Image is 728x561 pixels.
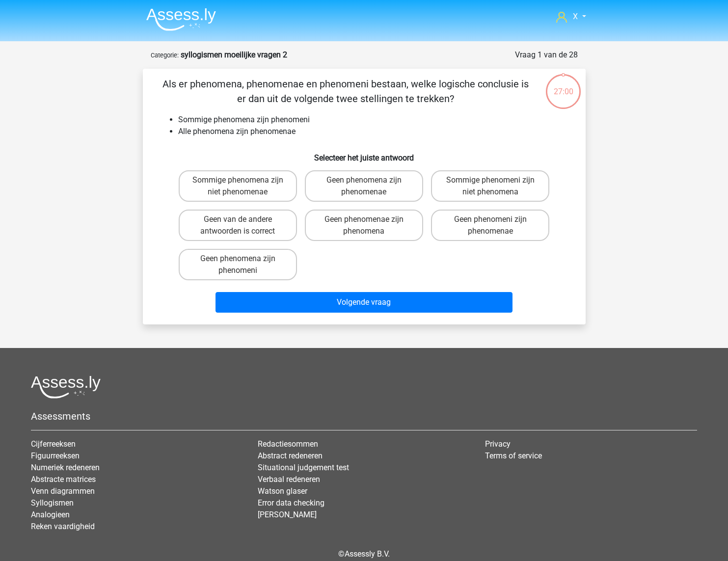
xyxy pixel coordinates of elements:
a: Syllogismen [31,498,74,508]
a: Verbaal redeneren [258,475,320,484]
label: Geen phenomena zijn phenomeni [179,249,297,280]
a: Cijferreeksen [31,439,76,449]
a: Figuurreeksen [31,451,80,460]
div: Vraag 1 van de 28 [515,49,578,61]
a: X [552,11,590,23]
h6: Selecteer het juiste antwoord [159,145,570,162]
a: Watson glaser [258,486,307,496]
li: Alle phenomena zijn phenomenae [178,126,570,137]
a: Numeriek redeneren [31,463,100,472]
a: Terms of service [485,451,542,460]
a: Assessly B.V. [345,549,390,559]
li: Sommige phenomena zijn phenomeni [178,114,570,126]
img: Assessly [146,8,216,31]
a: Privacy [485,439,511,449]
a: Abstract redeneren [258,451,323,460]
a: Situational judgement test [258,463,349,472]
a: Venn diagrammen [31,486,95,496]
label: Geen phenomeni zijn phenomenae [431,210,549,241]
a: Abstracte matrices [31,475,96,484]
label: Geen phenomenae zijn phenomena [305,210,423,241]
strong: syllogismen moeilijke vragen 2 [181,50,287,59]
p: Als er phenomena, phenomenae en phenomeni bestaan, welke logische conclusie is er dan uit de volg... [159,77,533,106]
button: Volgende vraag [216,292,512,313]
a: [PERSON_NAME] [258,510,317,519]
a: Redactiesommen [258,439,318,449]
label: Sommige phenomena zijn niet phenomenae [179,170,297,202]
a: Reken vaardigheid [31,522,95,531]
img: Assessly logo [31,375,101,399]
h5: Assessments [31,410,697,422]
label: Geen van de andere antwoorden is correct [179,210,297,241]
small: Categorie: [151,52,179,59]
label: Sommige phenomeni zijn niet phenomena [431,170,549,202]
span: X [573,12,578,21]
a: Analogieen [31,510,70,519]
a: Error data checking [258,498,324,508]
div: 27:00 [545,73,582,98]
label: Geen phenomena zijn phenomenae [305,170,423,202]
